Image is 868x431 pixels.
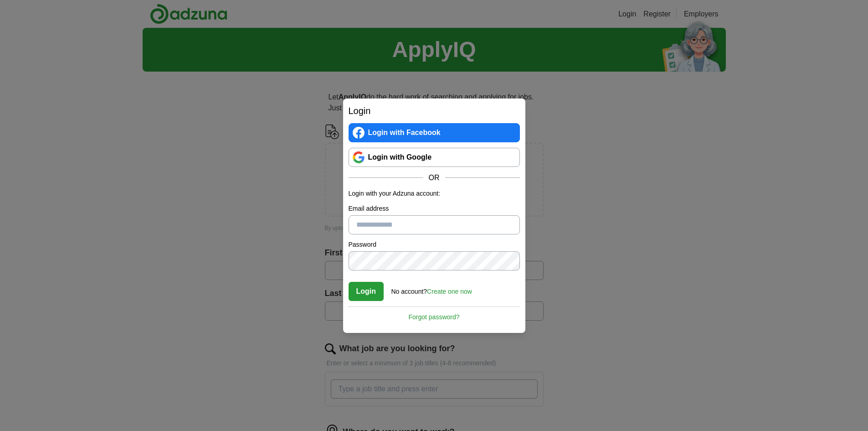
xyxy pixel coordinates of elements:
[349,282,384,301] button: Login
[349,123,520,142] a: Login with Facebook
[391,281,472,296] div: No account?
[349,240,520,249] label: Password
[349,204,520,213] label: Email address
[427,288,472,295] a: Create one now
[349,306,520,322] a: Forgot password?
[349,189,520,198] p: Login with your Adzuna account:
[349,104,520,118] h2: Login
[349,148,520,167] a: Login with Google
[423,172,445,183] span: OR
